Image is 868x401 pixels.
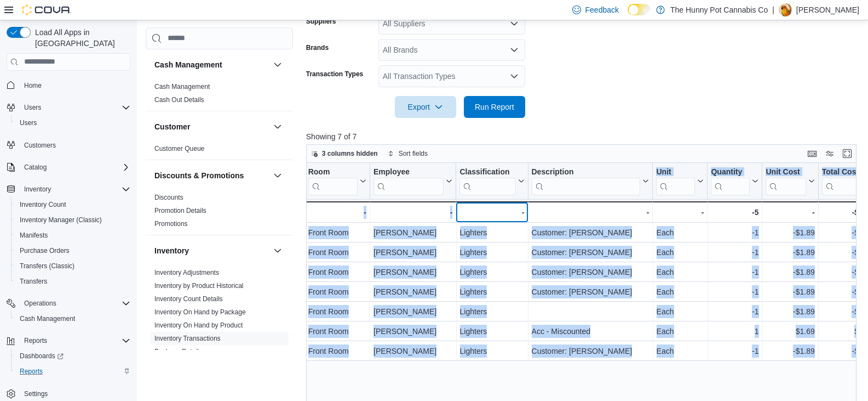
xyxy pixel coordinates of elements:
span: Manifests [20,231,48,240]
div: - [656,206,704,219]
div: Customer [146,142,293,160]
span: Reports [20,367,43,376]
button: Home [2,77,135,93]
h3: Cash Management [154,59,222,70]
h3: Discounts & Promotions [154,170,244,181]
span: Reports [15,365,130,378]
div: -$1.89 [766,285,814,298]
div: Front Room [308,266,366,279]
button: Transfers [11,274,135,289]
div: [PERSON_NAME] [373,266,452,279]
button: Cash Management [154,59,269,70]
a: Cash Management [15,312,79,325]
a: Inventory Count [15,198,71,211]
span: Customers [24,141,56,150]
div: Each [656,305,704,318]
span: Inventory Count [20,200,66,209]
a: Inventory Count Details [154,295,223,303]
span: Users [24,103,41,112]
span: Users [20,101,130,114]
div: Acc - Miscounted [531,325,649,338]
div: Quantity [711,167,750,195]
div: - [531,206,649,219]
button: Catalog [20,161,51,174]
div: Classification [459,167,515,177]
a: Dashboards [15,349,68,363]
button: Reports [2,333,135,348]
span: Purchase Orders [15,244,130,257]
span: Inventory Adjustments [154,268,219,277]
div: -5 [711,206,758,219]
div: Classification [459,167,515,195]
button: Users [11,115,135,131]
span: Catalog [20,161,130,174]
div: Lighters [459,266,524,279]
div: Lighters [459,305,524,318]
div: Discounts & Promotions [146,191,293,235]
span: Catalog [24,163,47,172]
button: Discounts & Promotions [154,170,269,181]
div: [PERSON_NAME] [373,325,452,338]
button: Purchase Orders [11,243,135,258]
label: Brands [306,43,329,52]
a: Home [20,79,46,92]
a: Inventory Manager (Classic) [15,213,106,227]
div: Front Room [308,344,366,358]
input: Dark Mode [628,4,651,15]
a: Customers [20,139,60,152]
span: Promotion Details [154,206,206,215]
button: Operations [20,297,61,310]
button: Reports [11,364,135,379]
div: Employee [373,167,444,195]
a: Inventory by Product Historical [154,282,244,290]
div: -$1.89 [766,246,814,259]
div: Front Room [308,305,366,318]
span: Inventory Transactions [154,334,221,343]
span: Feedback [585,4,619,15]
span: Cash Out Details [154,95,204,104]
div: Each [656,266,704,279]
div: [PERSON_NAME] [373,344,452,358]
div: Description [531,167,640,195]
div: [PERSON_NAME] [373,285,452,298]
button: Inventory Manager (Classic) [11,212,135,228]
span: Users [20,118,37,127]
a: Transfers (Classic) [15,259,79,273]
div: Room [308,167,357,195]
img: Cova [22,4,71,15]
button: Customer [271,120,284,133]
button: Discounts & Promotions [271,169,284,182]
button: Inventory [271,244,284,257]
a: Discounts [154,194,183,201]
button: Customer [154,121,269,132]
span: 3 columns hidden [322,149,378,158]
div: Lighters [459,246,524,259]
span: Transfers [15,275,130,288]
div: Each [656,344,704,358]
p: The Hunny Pot Cannabis Co [670,3,768,16]
button: Employee [373,167,452,195]
button: Description [531,167,649,195]
button: Customers [2,137,135,153]
button: 3 columns hidden [307,147,382,160]
span: Dashboards [15,349,130,363]
span: Transfers (Classic) [20,262,74,270]
span: Inventory [20,183,130,196]
button: Open list of options [510,46,519,54]
div: - [459,206,524,219]
span: Inventory On Hand by Product [154,321,243,330]
button: Classification [459,167,524,195]
span: Purchase Orders [20,246,70,255]
div: -$1.89 [766,226,814,239]
span: Cash Management [15,312,130,325]
a: Cash Out Details [154,96,204,104]
span: Cash Management [154,82,210,91]
button: Enter fullscreen [841,147,854,160]
button: Room [308,167,366,195]
button: Keyboard shortcuts [806,147,819,160]
button: Cash Management [11,311,135,326]
button: Export [395,96,456,118]
a: Inventory Transactions [154,335,221,342]
div: Lighters [459,325,524,338]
